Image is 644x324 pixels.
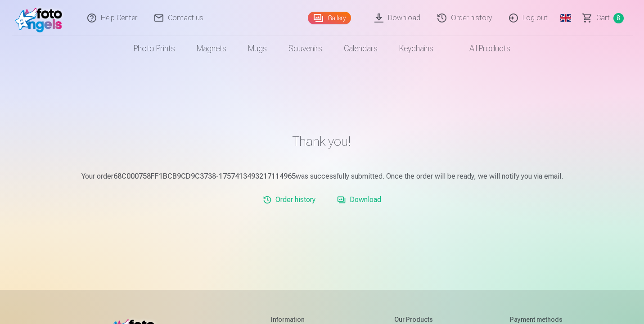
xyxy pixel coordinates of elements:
[237,36,278,61] a: Mugs
[333,36,388,61] a: Calendars
[278,36,333,61] a: Souvenirs
[123,36,186,61] a: Photo prints
[308,12,351,24] a: Gallery
[113,172,296,180] b: 68C000758FF1BCB9CD9C3738-1757413493217114965
[59,133,585,149] h1: Thank you!
[394,315,433,324] h5: Our products
[271,315,317,324] h5: Information
[444,36,521,61] a: All products
[613,13,624,23] span: 8
[259,191,319,209] a: Order history
[15,4,67,32] img: /fa1
[388,36,444,61] a: Keychains
[59,171,585,182] p: Your order was successfully submitted. Once the order will be ready, we will notify you via email.
[333,191,385,209] a: Download
[186,36,237,61] a: Magnets
[510,315,563,324] h5: Payment methods
[596,13,610,23] span: Сart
